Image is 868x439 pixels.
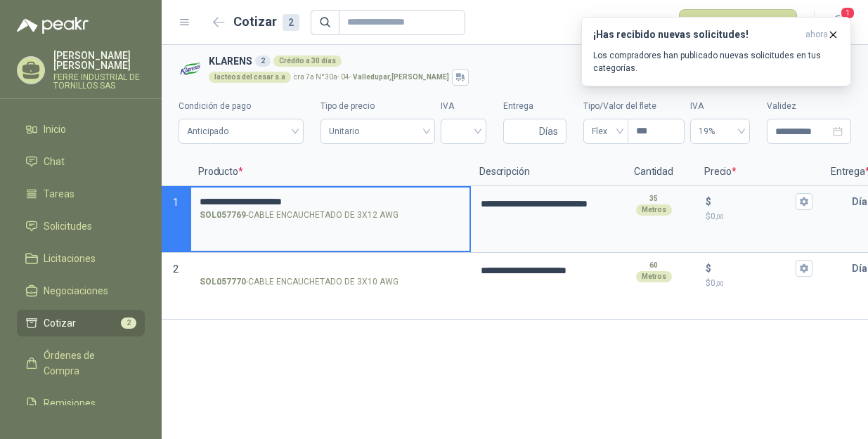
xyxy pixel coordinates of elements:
[715,213,724,221] span: ,00
[53,51,145,70] p: [PERSON_NAME] [PERSON_NAME]
[471,158,611,186] p: Descripción
[353,73,449,81] strong: Valledupar , [PERSON_NAME]
[187,121,295,142] span: Anticipado
[649,260,658,271] p: 60
[200,263,461,274] input: SOL057770-CABLE ENCAUCHETADO DE 3X10 AWG
[714,263,793,273] input: $$0,00
[539,119,558,143] span: Días
[200,197,461,207] input: SOL057769-CABLE ENCAUCHETADO DE 3X12 AWG
[190,158,471,186] p: Producto
[441,100,486,113] label: IVA
[636,204,672,216] div: Metros
[636,271,672,282] div: Metros
[649,193,658,204] p: 35
[583,100,685,113] label: Tipo/Valor del flete
[200,209,399,222] p: - CABLE ENCAUCHETADO DE 3X12 AWG
[44,251,96,266] span: Licitaciones
[179,100,304,113] label: Condición de pago
[711,211,724,221] span: 0
[44,348,131,379] span: Órdenes de Compra
[44,186,75,202] span: Tareas
[283,14,299,31] div: 2
[715,280,724,287] span: ,00
[17,277,145,304] a: Negociaciones
[44,283,108,299] span: Negociaciones
[611,158,696,186] p: Cantidad
[581,17,851,86] button: ¡Has recibido nuevas solicitudes!ahora Los compradores han publicado nuevas solicitudes en tus ca...
[209,53,846,69] h3: KLARENS
[44,315,76,331] span: Cotizar
[44,122,66,137] span: Inicio
[320,100,436,113] label: Tipo de precio
[711,278,724,288] span: 0
[593,29,800,41] h3: ¡Has recibido nuevas solicitudes!
[329,121,427,142] span: Unitario
[706,194,711,209] p: $
[294,74,449,81] p: cra 7a N°30a- 04 -
[679,9,797,36] button: Publicar cotizaciones
[699,121,741,142] span: 19%
[706,261,711,276] p: $
[44,154,65,169] span: Chat
[200,275,399,289] p: - CABLE ENCAUCHETADO DE 3X10 AWG
[17,390,145,417] a: Remisiones
[503,100,566,113] label: Entrega
[255,55,271,67] div: 2
[17,181,145,207] a: Tareas
[706,210,812,223] p: $
[690,100,750,113] label: IVA
[121,317,136,329] span: 2
[200,275,246,289] strong: SOL057770
[233,12,299,32] h2: Cotizar
[17,116,145,143] a: Inicio
[273,55,342,67] div: Crédito a 30 días
[17,213,145,240] a: Solicitudes
[826,10,851,35] button: 1
[53,73,145,90] p: FERRE INDUSTRIAL DE TORNILLOS SAS
[44,218,92,234] span: Solicitudes
[209,72,291,83] div: lacteos del cesar s.a
[17,245,145,272] a: Licitaciones
[173,263,179,275] span: 2
[706,277,812,290] p: $
[44,395,96,411] span: Remisiones
[17,342,145,384] a: Órdenes de Compra
[179,58,203,82] img: Company Logo
[696,158,822,186] p: Precio
[840,6,855,20] span: 1
[796,193,812,210] button: $$0,00
[714,196,793,207] input: $$0,00
[17,310,145,336] a: Cotizar2
[173,197,179,208] span: 1
[17,148,145,175] a: Chat
[593,49,839,74] p: Los compradores han publicado nuevas solicitudes en tus categorías.
[200,209,246,222] strong: SOL057769
[592,121,620,142] span: Flex
[796,260,812,277] button: $$0,00
[767,100,851,113] label: Validez
[17,17,89,34] img: Logo peakr
[805,29,828,41] span: ahora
